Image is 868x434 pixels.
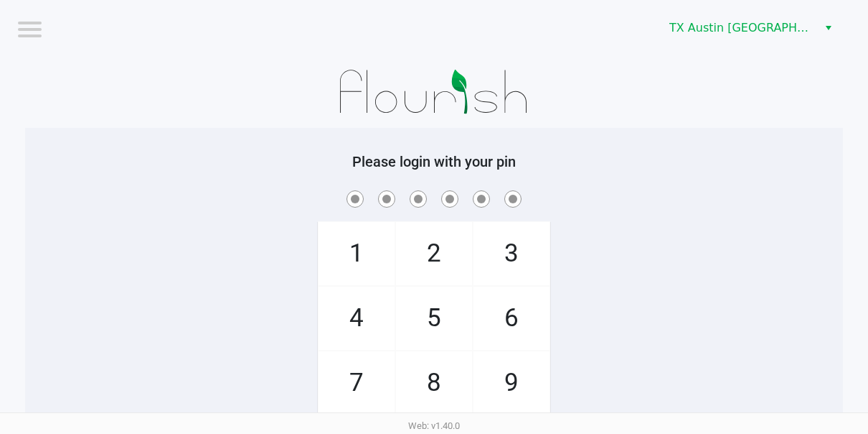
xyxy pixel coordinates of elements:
[408,420,460,431] span: Web: v1.40.0
[319,287,395,350] span: 4
[36,153,832,170] h5: Please login with your pin
[669,19,809,37] span: TX Austin [GEOGRAPHIC_DATA]
[473,287,549,350] span: 6
[396,287,472,350] span: 5
[396,351,472,415] span: 8
[396,222,472,285] span: 2
[319,222,395,285] span: 1
[473,222,549,285] span: 3
[818,15,839,41] button: Select
[473,351,549,415] span: 9
[319,351,395,415] span: 7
